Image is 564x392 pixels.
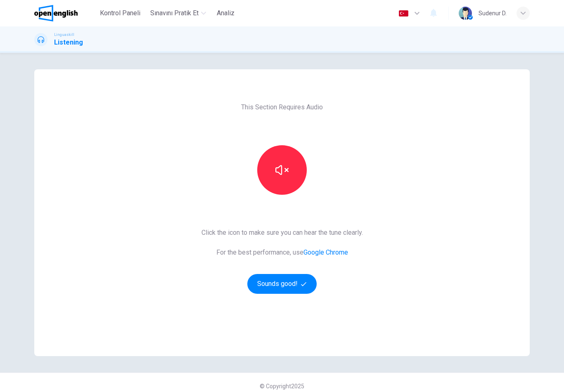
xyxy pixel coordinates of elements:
button: Kontrol Paneli [97,6,144,21]
button: Sounds good! [247,274,317,294]
h1: Listening [54,38,83,47]
span: Kontrol Paneli [100,8,140,18]
a: Google Chrome [303,248,348,256]
img: Profile picture [459,7,472,20]
span: Analiz [217,8,235,18]
img: tr [398,10,409,17]
img: OpenEnglish logo [34,5,78,21]
span: Sınavını Pratik Et [150,8,199,18]
span: This Section Requires Audio [241,102,323,112]
span: Click the icon to make sure you can hear the tune clearly. [201,228,363,238]
span: Linguaskill [54,32,74,38]
a: OpenEnglish logo [34,5,97,21]
span: © Copyright 2025 [260,383,304,390]
button: Analiz [213,6,239,21]
span: For the best performance, use [201,248,363,257]
div: Sudenur D. [479,8,507,18]
button: Sınavını Pratik Et [147,6,209,21]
